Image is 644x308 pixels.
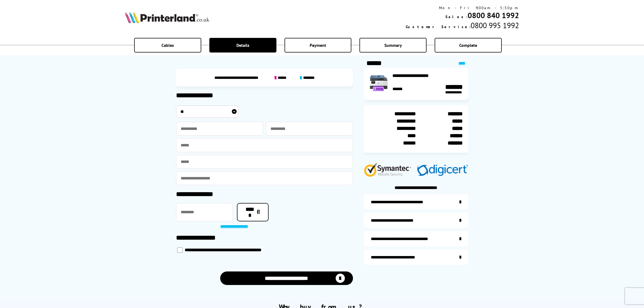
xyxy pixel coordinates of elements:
span: Sales: [445,14,468,19]
span: Summary [384,42,402,48]
a: additional-ink [364,194,468,209]
a: 0800 840 1992 [468,10,519,20]
img: Printerland Logo [125,11,209,23]
span: Complete [459,42,477,48]
span: 0800 995 1992 [471,20,519,30]
span: Details [236,42,249,48]
a: items-arrive [364,213,468,228]
a: additional-cables [364,231,468,246]
a: secure-website [364,250,468,265]
span: Cables [161,42,174,48]
div: Mon - Fri 9:00am - 5:30pm [406,5,519,10]
span: Payment [310,42,326,48]
span: Customer Service: [406,24,471,29]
